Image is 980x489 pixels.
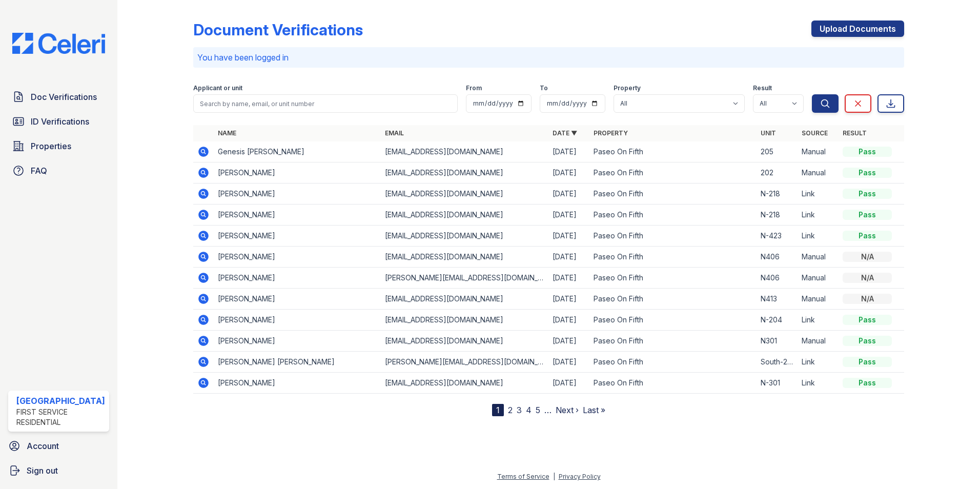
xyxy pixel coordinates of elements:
td: [DATE] [548,205,589,226]
a: FAQ [8,160,109,181]
span: Properties [31,140,71,152]
a: ID Verifications [8,111,109,132]
div: Pass [843,168,892,178]
td: N301 [757,331,798,352]
a: 2 [508,405,513,415]
a: Doc Verifications [8,87,109,107]
p: You have been logged in [197,51,901,64]
iframe: chat widget [937,448,970,479]
td: Link [798,373,839,394]
td: [PERSON_NAME] [214,331,381,352]
td: Manual [798,268,839,289]
td: Genesis [PERSON_NAME] [214,141,381,162]
div: Document Verifications [193,21,363,39]
a: Upload Documents [811,21,904,37]
td: [DATE] [548,268,589,289]
div: N/A [843,252,892,262]
a: Property [594,129,628,137]
td: N-218 [757,184,798,205]
td: Paseo On Fifth [589,352,757,373]
img: CE_Logo_Blue-a8612792a0a2168367f1c8372b55b34899dd931a85d93a1a3d3e32e68fde9ad4.png [4,33,113,54]
td: [PERSON_NAME][EMAIL_ADDRESS][DOMAIN_NAME] [381,352,548,373]
label: From [466,84,482,92]
td: [EMAIL_ADDRESS][DOMAIN_NAME] [381,141,548,162]
td: Paseo On Fifth [589,268,757,289]
div: Pass [843,315,892,325]
td: [EMAIL_ADDRESS][DOMAIN_NAME] [381,247,548,268]
td: [DATE] [548,289,589,310]
span: Doc Verifications [31,91,97,103]
td: [DATE] [548,162,589,184]
td: Manual [798,331,839,352]
div: Pass [843,147,892,157]
td: [EMAIL_ADDRESS][DOMAIN_NAME] [381,205,548,226]
td: Manual [798,162,839,184]
td: [PERSON_NAME] [PERSON_NAME] [214,352,381,373]
td: [EMAIL_ADDRESS][DOMAIN_NAME] [381,373,548,394]
td: 202 [757,162,798,184]
td: [PERSON_NAME] [214,162,381,184]
label: Result [753,84,772,92]
td: South-208 [757,352,798,373]
a: 5 [536,405,540,415]
span: Account [27,440,59,452]
td: Manual [798,141,839,162]
a: Sign out [4,460,113,481]
td: [EMAIL_ADDRESS][DOMAIN_NAME] [381,184,548,205]
td: [EMAIL_ADDRESS][DOMAIN_NAME] [381,226,548,247]
td: [DATE] [548,184,589,205]
td: [PERSON_NAME] [214,226,381,247]
div: N/A [843,273,892,283]
td: Paseo On Fifth [589,162,757,184]
td: 205 [757,141,798,162]
a: Source [802,129,828,137]
div: Pass [843,357,892,367]
a: 3 [517,405,522,415]
a: Privacy Policy [559,473,601,480]
td: [DATE] [548,373,589,394]
td: Manual [798,289,839,310]
div: First Service Residential [16,407,105,427]
td: Paseo On Fifth [589,247,757,268]
td: [DATE] [548,226,589,247]
td: [PERSON_NAME] [214,247,381,268]
td: Paseo On Fifth [589,184,757,205]
td: [PERSON_NAME] [214,268,381,289]
a: Properties [8,136,109,156]
a: Next › [556,405,579,415]
input: Search by name, email, or unit number [193,94,458,113]
td: [EMAIL_ADDRESS][DOMAIN_NAME] [381,310,548,331]
td: Paseo On Fifth [589,331,757,352]
td: N-423 [757,226,798,247]
span: ID Verifications [31,115,89,128]
td: Link [798,310,839,331]
td: Paseo On Fifth [589,373,757,394]
a: Terms of Service [497,473,549,480]
div: Pass [843,189,892,199]
a: Result [843,129,867,137]
td: Link [798,226,839,247]
td: Paseo On Fifth [589,289,757,310]
td: N413 [757,289,798,310]
label: Applicant or unit [193,84,242,92]
span: … [544,404,552,416]
td: N-218 [757,205,798,226]
span: Sign out [27,464,58,477]
td: [PERSON_NAME][EMAIL_ADDRESS][DOMAIN_NAME] [381,268,548,289]
td: [EMAIL_ADDRESS][DOMAIN_NAME] [381,331,548,352]
div: [GEOGRAPHIC_DATA] [16,395,105,407]
td: [PERSON_NAME] [214,373,381,394]
a: 4 [526,405,532,415]
td: Paseo On Fifth [589,226,757,247]
td: [DATE] [548,141,589,162]
div: 1 [492,404,504,416]
td: Manual [798,247,839,268]
label: Property [614,84,641,92]
td: [PERSON_NAME] [214,310,381,331]
td: [EMAIL_ADDRESS][DOMAIN_NAME] [381,162,548,184]
td: N406 [757,247,798,268]
td: Link [798,184,839,205]
a: Date ▼ [553,129,577,137]
span: FAQ [31,165,47,177]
